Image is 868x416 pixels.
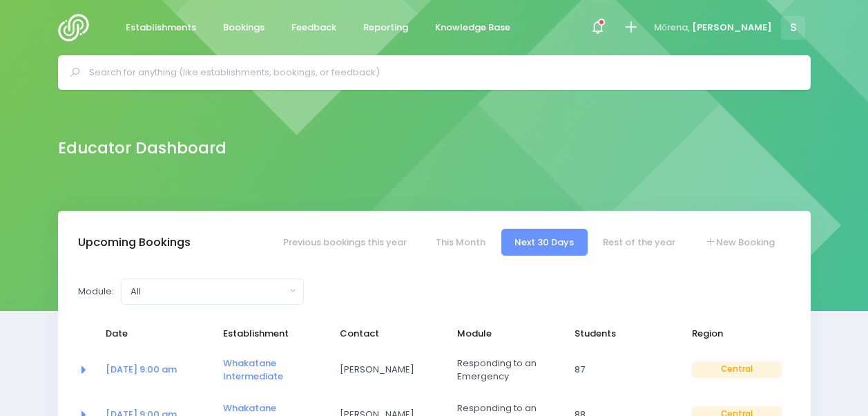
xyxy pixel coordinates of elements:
a: [DATE] 9:00 am [106,363,177,376]
span: [PERSON_NAME] [692,21,772,35]
span: Feedback [291,21,336,35]
span: Establishments [126,21,196,35]
span: Responding to an Emergency [457,357,547,384]
span: Reporting [363,21,408,35]
span: [PERSON_NAME] [340,363,430,377]
span: S [781,16,805,40]
span: Central [692,361,782,378]
h2: Educator Dashboard [58,139,226,158]
a: Whakatane Intermediate [223,357,283,384]
input: Search for anything (like establishments, bookings, or feedback) [89,62,791,83]
td: Central [683,348,791,393]
span: Establishment [223,327,313,341]
span: Contact [340,327,430,341]
a: Bookings [212,15,276,41]
span: Mōrena, [654,21,690,35]
td: <a href="https://app.stjis.org.nz/bookings/523782" class="font-weight-bold">17 Sep at 9:00 am</a> [97,348,214,393]
td: Haruru Douglas [331,348,448,393]
span: Students [575,327,664,341]
td: 87 [566,348,683,393]
a: Rest of the year [590,229,689,256]
a: Feedback [280,15,348,41]
td: <a href="https://app.stjis.org.nz/establishments/200274" class="font-weight-bold">Whakatane Inter... [214,348,331,393]
span: Date [106,327,195,341]
span: 87 [575,363,664,377]
a: Knowledge Base [424,15,522,41]
span: Bookings [223,21,264,35]
a: Establishments [115,15,208,41]
div: All [131,285,286,299]
img: Logo [58,14,97,41]
a: Previous bookings this year [269,229,420,256]
label: Module: [78,285,114,299]
span: Knowledge Base [435,21,510,35]
button: All [121,278,304,305]
a: Next 30 Days [501,229,588,256]
h3: Upcoming Bookings [78,236,191,249]
td: Responding to an Emergency [448,348,566,393]
a: Reporting [352,15,420,41]
span: Module [457,327,547,341]
a: This Month [422,229,499,256]
a: New Booking [691,229,788,256]
span: Region [692,327,782,341]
